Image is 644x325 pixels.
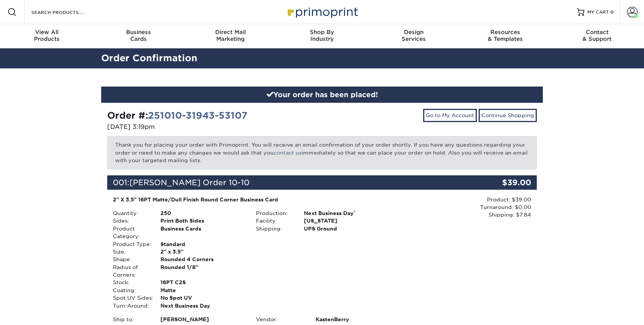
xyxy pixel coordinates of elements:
div: 16PT C2S [155,279,250,286]
div: Coating: [107,286,155,294]
div: & Support [551,29,643,42]
div: Product: $39.00 Turnaround: $0.00 Shipping: $7.84 [394,196,531,219]
div: Next Business Day [155,302,250,310]
div: Facility: [250,217,298,224]
div: Product Type: [107,240,155,248]
span: View All [1,29,93,36]
div: Your order has been placed! [101,87,543,103]
p: Thank you for placing your order with Primoprint. You will receive an email confirmation of your ... [107,136,537,169]
div: Business Cards [155,225,250,240]
a: Contact& Support [551,24,643,48]
div: 2" x 3.5" [155,248,250,255]
div: Standard [155,240,250,248]
div: Matte [155,286,250,294]
div: Spot UV Sides: [107,294,155,302]
span: [PERSON_NAME] Order 10-10 [129,178,250,187]
a: Shop ByIndustry [276,24,368,48]
img: Primoprint [284,4,360,20]
h2: Order Confirmation [96,51,548,65]
div: Vendor: [250,316,310,323]
div: KastenBerry [310,316,393,323]
a: Direct MailMarketing [185,24,276,48]
div: Marketing [185,29,276,42]
div: Print Both Sides [155,217,250,224]
p: [DATE] 3:19pm [107,122,316,132]
div: Size: [107,248,155,255]
a: 251010-31943-53107 [148,110,248,121]
div: Products [1,29,93,42]
span: Shop By [276,29,368,36]
div: Production: [250,209,298,217]
div: & Templates [459,29,551,42]
div: [US_STATE] [298,217,394,224]
a: View AllProducts [1,24,93,48]
div: Sides: [107,217,155,224]
a: BusinessCards [93,24,185,48]
div: 250 [155,209,250,217]
a: DesignServices [368,24,459,48]
div: Stock: [107,279,155,286]
div: Rounded 4 Corners [155,255,250,263]
a: Go to My Account [423,109,477,122]
div: Cards [93,29,185,42]
div: No Spot UV [155,294,250,302]
strong: Order #: [107,110,248,121]
div: Shipping: [250,225,298,232]
div: Rounded 1/8" [155,263,250,279]
div: Next Business Day [298,209,394,217]
span: Direct Mail [185,29,276,36]
div: Industry [276,29,368,42]
div: UPS Ground [298,225,394,232]
span: Design [368,29,459,36]
span: Contact [551,29,643,36]
span: Resources [459,29,551,36]
span: 0 [610,9,614,15]
a: Continue Shopping [479,109,537,122]
span: Business [93,29,185,36]
div: Product Category: [107,225,155,240]
div: Shape: [107,255,155,263]
a: contact us [274,150,302,156]
span: [PERSON_NAME] [160,316,245,323]
div: Turn-Around: [107,302,155,310]
div: Quantity: [107,209,155,217]
a: Resources& Templates [459,24,551,48]
div: Radius of Corners: [107,263,155,279]
div: 001: [107,175,465,190]
div: Services [368,29,459,42]
input: SEARCH PRODUCTS..... [31,8,104,17]
div: $39.00 [465,175,537,190]
div: 2" X 3.5" 16PT Matte/Dull Finish Round Corner Business Card [113,196,388,203]
span: MY CART [587,9,609,15]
